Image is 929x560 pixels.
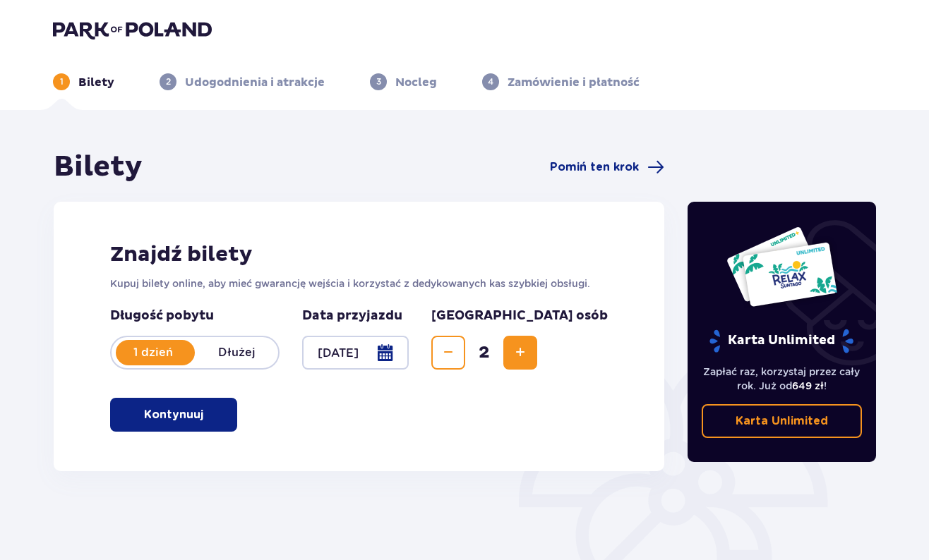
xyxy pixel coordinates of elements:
[503,336,537,370] button: Increase
[185,75,325,90] p: Udogodnienia i atrakcje
[302,308,402,324] p: Data przyjazdu
[110,308,280,324] p: Długość pobytu
[110,276,608,291] p: Kupuj bilety online, aby mieć gwarancję wejścia i korzystać z dedykowanych kas szybkiej obsługi.
[60,75,64,88] p: 1
[736,413,828,429] p: Karta Unlimited
[195,345,278,360] p: Dłużej
[431,336,465,370] button: Decrease
[144,407,203,422] p: Kontynuuj
[792,380,824,391] span: 649 zł
[431,308,608,324] p: [GEOGRAPHIC_DATA] osób
[54,150,143,185] h1: Bilety
[702,404,863,438] a: Karta Unlimited
[550,159,639,175] span: Pomiń ten krok
[166,75,171,88] p: 2
[112,345,195,360] p: 1 dzień
[110,398,237,432] button: Kontynuuj
[78,75,114,90] p: Bilety
[508,75,640,90] p: Zamówienie i płatność
[550,159,664,176] a: Pomiń ten krok
[708,329,855,353] p: Karta Unlimited
[395,75,437,90] p: Nocleg
[110,241,608,268] h2: Znajdź bilety
[468,342,501,363] span: 2
[488,75,493,88] p: 4
[702,365,863,393] p: Zapłać raz, korzystaj przez cały rok. Już od !
[53,20,212,39] img: Park of Poland logo
[376,75,381,88] p: 3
